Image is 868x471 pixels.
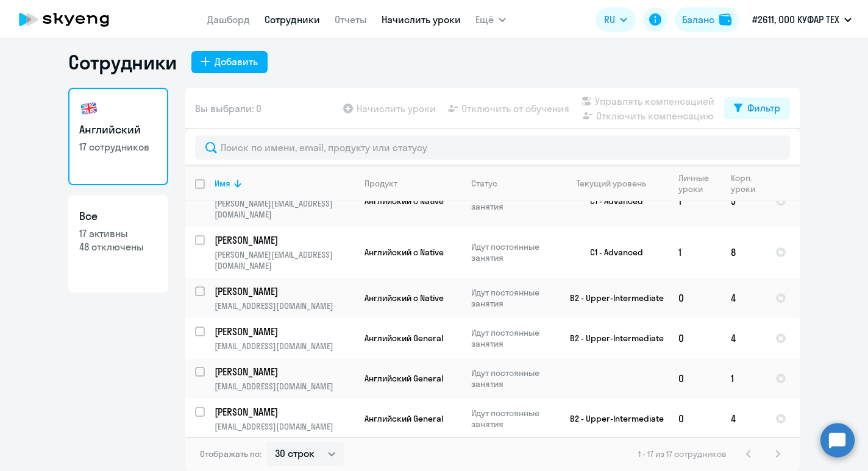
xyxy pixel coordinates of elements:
p: 17 активны [79,227,157,240]
td: B2 - Upper-Intermediate [555,318,669,358]
p: [EMAIL_ADDRESS][DOMAIN_NAME] [215,381,354,392]
a: Английский17 сотрудников [68,88,168,185]
div: Баланс [682,12,714,27]
td: 4 [721,278,766,318]
button: Ещё [475,7,506,32]
div: Корп. уроки [731,172,765,194]
span: Ещё [475,12,494,27]
button: Добавить [191,51,268,73]
p: [PERSON_NAME][EMAIL_ADDRESS][DOMAIN_NAME] [215,249,354,271]
div: Корп. уроки [731,172,757,194]
button: Фильтр [724,97,790,119]
td: B2 - Upper-Intermediate [555,398,669,439]
div: Добавить [215,54,258,69]
td: 0 [669,358,721,398]
span: RU [604,12,615,27]
a: [PERSON_NAME] [215,325,354,338]
span: Английский с Native [365,196,444,207]
span: Английский General [365,333,443,344]
div: Текущий уровень [565,178,668,189]
input: Поиск по имени, email, продукту или статусу [195,135,790,160]
p: [PERSON_NAME] [215,285,352,298]
td: 0 [669,318,721,358]
a: [PERSON_NAME] [215,233,354,247]
h1: Сотрудники [68,50,177,74]
span: Английский General [365,373,443,384]
p: Идут постоянные занятия [471,367,555,389]
span: Английский General [365,413,443,424]
p: [PERSON_NAME] [215,233,352,247]
a: [PERSON_NAME] [215,285,354,298]
span: Английский с Native [365,292,444,303]
p: [EMAIL_ADDRESS][DOMAIN_NAME] [215,421,354,432]
td: 0 [669,398,721,439]
div: Имя [215,178,354,189]
p: Идут постоянные занятия [471,287,555,309]
img: balance [719,13,731,26]
div: Продукт [365,178,397,189]
td: 0 [669,278,721,318]
span: 1 - 17 из 17 сотрудников [638,448,727,459]
div: Имя [215,178,230,189]
a: Отчеты [335,13,367,26]
td: 1 [721,358,766,398]
p: [PERSON_NAME] [215,405,352,419]
p: [EMAIL_ADDRESS][DOMAIN_NAME] [215,300,354,311]
td: 4 [721,318,766,358]
td: B2 - Upper-Intermediate [555,278,669,318]
a: Все17 активны48 отключены [68,195,168,292]
h3: Все [79,208,157,224]
div: Статус [471,178,497,189]
img: english [79,99,99,118]
a: Сотрудники [265,13,320,26]
span: Английский с Native [365,247,444,258]
td: C1 - Advanced [555,175,669,227]
a: [PERSON_NAME] [215,405,354,419]
td: 8 [721,227,766,278]
p: 17 сотрудников [79,140,157,154]
span: Отображать по: [200,448,261,459]
td: 1 [669,175,721,227]
p: [EMAIL_ADDRESS][DOMAIN_NAME] [215,341,354,352]
p: [PERSON_NAME] [215,365,352,378]
p: [PERSON_NAME][EMAIL_ADDRESS][DOMAIN_NAME] [215,198,354,220]
span: Вы выбрали: 0 [195,101,261,116]
p: [PERSON_NAME] [215,325,352,338]
a: Начислить уроки [382,13,461,26]
p: Идут постоянные занятия [471,408,555,430]
p: 48 отключены [79,240,157,253]
td: C1 - Advanced [555,227,669,278]
p: Идут постоянные занятия [471,327,555,349]
button: Балансbalance [675,7,739,32]
div: Фильтр [747,101,780,115]
button: #2611, ООО КУФАР ТЕХ [746,5,858,34]
button: RU [596,7,636,32]
p: Идут постоянные занятия [471,241,555,263]
h3: Английский [79,122,157,138]
div: Текущий уровень [577,178,646,189]
p: #2611, ООО КУФАР ТЕХ [752,12,839,27]
div: Статус [471,178,555,189]
a: Дашборд [207,13,250,26]
div: Продукт [365,178,461,189]
td: 5 [721,175,766,227]
a: [PERSON_NAME] [215,365,354,378]
div: Личные уроки [678,172,720,194]
td: 4 [721,398,766,439]
div: Личные уроки [678,172,713,194]
td: 1 [669,227,721,278]
p: Идут постоянные занятия [471,190,555,212]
